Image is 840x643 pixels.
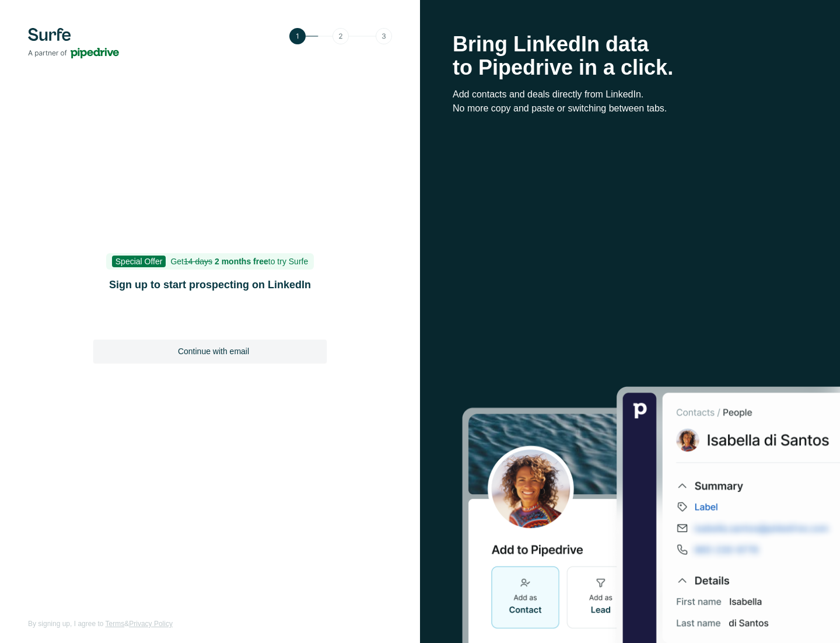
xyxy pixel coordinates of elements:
[124,620,129,628] span: &
[129,620,173,628] a: Privacy Policy
[462,386,840,643] img: Surfe Stock Photo - Selling good vibes
[170,257,308,266] span: Get to try Surfe
[106,620,125,628] a: Terms
[28,28,119,58] img: Surfe's logo
[215,257,268,266] b: 2 months free
[289,28,392,44] img: Step 1
[28,620,103,628] span: By signing up, I agree to
[178,345,249,357] span: Continue with email
[453,102,807,116] p: No more copy and paste or switching between tabs.
[453,88,807,102] p: Add contacts and deals directly from LinkedIn.
[453,33,807,79] h1: Bring LinkedIn data to Pipedrive in a click.
[93,277,327,293] h1: Sign up to start prospecting on LinkedIn
[112,256,166,267] span: Special Offer
[184,257,212,266] s: 14 days
[87,308,332,334] iframe: Sign in with Google Button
